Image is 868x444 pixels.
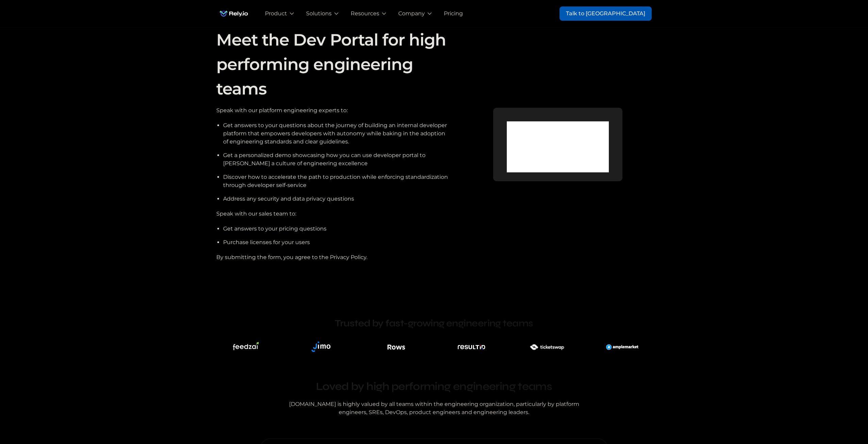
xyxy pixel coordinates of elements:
[308,338,334,357] img: An illustration of an explorer using binoculars
[216,7,251,20] img: Rely.io logo
[306,10,332,18] div: Solutions
[223,225,451,233] li: Get answers to your pricing questions
[233,342,259,352] img: An illustration of an explorer using binoculars
[398,10,425,18] div: Company
[606,338,638,357] img: An illustration of an explorer using binoculars
[216,253,451,261] div: By submitting the form, you agree to the Privacy Policy.
[444,10,463,18] a: Pricing
[223,238,451,246] li: Purchase licenses for your users
[223,121,451,146] li: Get answers to your questions about the journey of building an internal developer platform that e...
[216,210,451,218] div: Speak with our sales team to:
[566,10,645,18] div: Talk to [GEOGRAPHIC_DATA]
[223,151,451,168] li: Get a personalized demo showcasing how you can use developer portal to [PERSON_NAME] a culture of...
[284,400,584,416] div: [DOMAIN_NAME] is highly valued by all teams within the engineering organization, particularly by ...
[223,195,451,203] li: Address any security and data privacy questions
[284,378,584,395] h3: Loved by high performing engineering teams
[216,106,451,115] div: Speak with our platform engineering experts to:
[387,338,406,357] img: An illustration of an explorer using binoculars
[560,6,652,21] a: Talk to [GEOGRAPHIC_DATA]
[457,338,486,357] img: An illustration of an explorer using binoculars
[521,338,573,357] img: An illustration of an explorer using binoculars
[351,10,379,18] div: Resources
[507,121,609,172] iframe: Web Forms
[265,10,287,18] div: Product
[284,317,584,329] h4: Trusted by fast-growing engineering teams
[223,173,451,189] li: Discover how to accelerate the path to production while enforcing standardization through develop...
[216,28,451,101] h1: Meet the Dev Portal for high performing engineering teams
[216,7,251,20] a: home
